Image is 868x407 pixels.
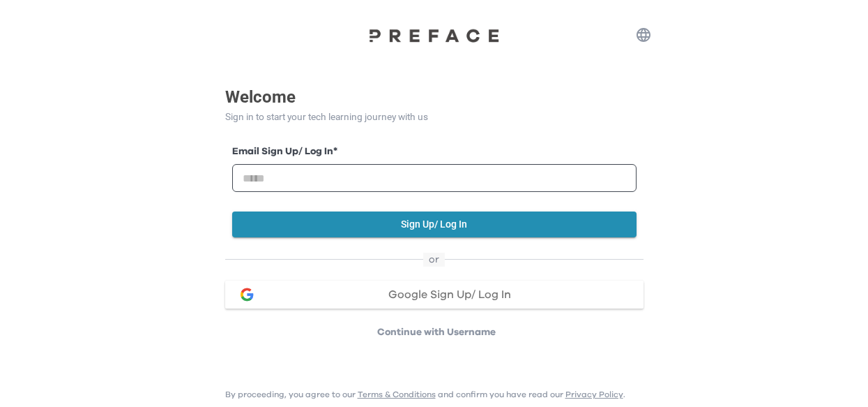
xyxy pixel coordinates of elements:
span: or [423,253,445,267]
img: google login [238,286,255,303]
a: Privacy Policy [565,390,623,399]
a: Terms & Conditions [358,390,436,399]
p: Welcome [225,84,644,110]
p: By proceeding, you agree to our and confirm you have read our . [225,389,625,400]
span: Google Sign Up/ Log In [388,289,511,300]
button: google loginGoogle Sign Up/ Log In [225,281,644,309]
label: Email Sign Up/ Log In * [232,145,637,159]
button: Sign Up/ Log In [232,212,637,237]
p: Sign in to start your tech learning journey with us [225,110,644,124]
p: Continue with Username [229,325,644,339]
img: Preface Logo [365,28,504,43]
